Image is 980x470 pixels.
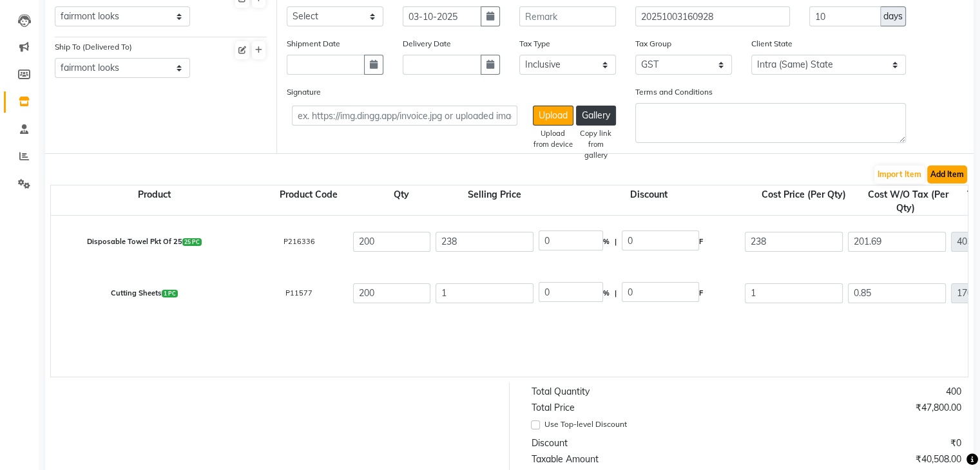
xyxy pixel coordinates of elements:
[247,229,351,255] div: P216336
[746,401,971,415] div: ₹47,800.00
[865,186,948,216] span: Cost W/O Tax (Per Qty)
[874,165,925,183] button: Import Item
[360,188,443,215] div: Qty
[699,283,703,304] span: F
[751,38,793,50] label: Client State
[883,10,903,23] span: days
[635,86,713,98] label: Terms and Conditions
[615,231,617,252] span: |
[522,437,747,450] div: Discount
[635,6,790,26] input: Reference Number
[576,128,616,160] div: Copy link from gallery
[41,280,247,306] div: Cutting Sheets
[257,188,360,215] div: Product Code
[635,38,671,50] label: Tax Group
[746,453,971,466] div: ₹40,508.00
[927,165,967,183] button: Add Item
[519,38,550,50] label: Tax Type
[55,41,132,53] label: Ship To (Delivered To)
[576,106,616,126] button: Gallery
[51,188,257,215] div: Product
[699,231,703,252] span: F
[519,6,616,26] input: Remark
[292,106,517,126] input: ex. https://img.dingg.app/invoice.jpg or uploaded image name
[544,418,627,430] label: Use Top-level Discount
[746,385,971,399] div: 400
[287,38,340,50] label: Shipment Date
[603,283,610,304] span: %
[533,106,573,126] button: Upload
[247,280,351,306] div: P11577
[746,437,971,450] div: ₹0
[533,128,573,150] div: Upload from device
[162,290,178,297] span: 1 PC
[403,38,451,50] label: Delivery Date
[522,453,747,466] div: Taxable Amount
[41,229,247,255] div: Disposable Towel Pkt Of 25
[465,186,524,203] span: Selling Price
[182,238,202,246] span: 25 PC
[546,188,752,215] div: Discount
[287,86,321,98] label: Signature
[522,385,747,399] div: Total Quantity
[522,401,747,415] div: Total Price
[615,283,617,304] span: |
[759,186,849,203] span: Cost Price (Per Qty)
[603,231,610,252] span: %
